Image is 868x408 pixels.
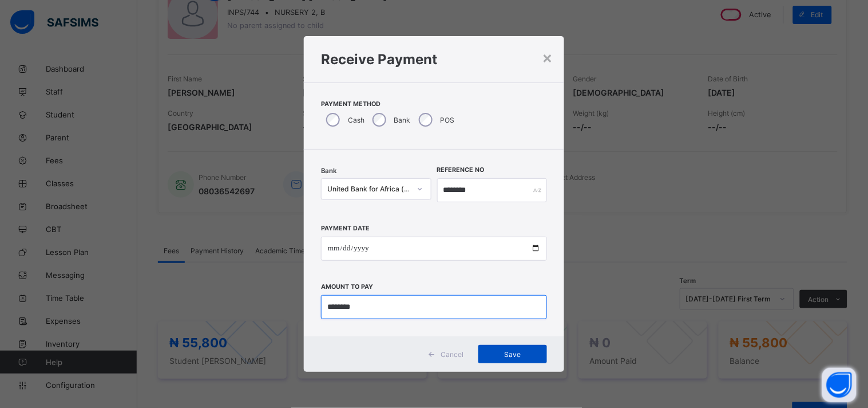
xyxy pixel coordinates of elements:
[542,48,553,67] div: ×
[348,116,364,124] label: Cash
[321,225,370,232] label: Payment Date
[321,167,336,175] span: Bank
[321,51,547,68] h1: Receive Payment
[487,350,538,359] span: Save
[441,350,463,359] span: Cancel
[321,283,373,291] label: Amount to pay
[321,100,547,108] span: Payment Method
[437,166,485,174] label: Reference No
[441,116,455,124] label: POS
[327,185,410,194] div: United Bank for Africa (UBA) - IQRA'A NURSERY & PRIMARY SCHOOL
[822,368,857,402] button: Open asap
[394,116,411,124] label: Bank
